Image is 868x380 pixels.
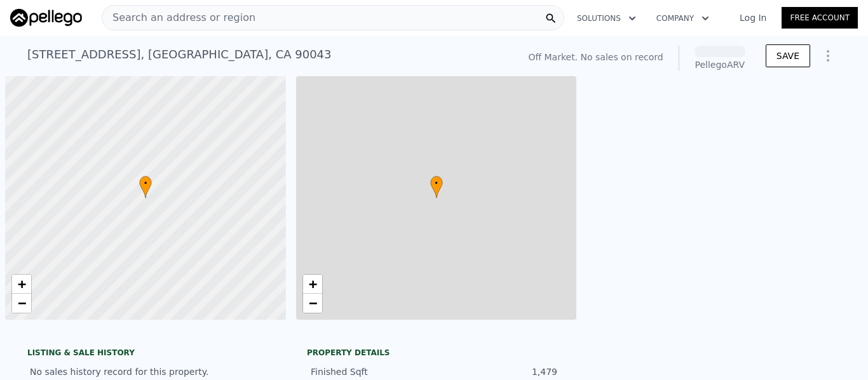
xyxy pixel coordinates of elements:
span: + [308,276,316,292]
div: 1,479 [434,365,557,378]
span: − [18,295,26,311]
div: • [139,176,152,198]
div: Off Market. No sales on record [528,51,663,63]
button: Show Options [815,43,841,69]
button: Solutions [567,7,646,30]
div: [STREET_ADDRESS] , [GEOGRAPHIC_DATA] , CA 90043 [27,46,332,63]
span: Search an address or region [102,10,255,25]
a: Log In [724,11,782,24]
img: Pellego [10,9,82,27]
button: Company [646,7,719,30]
a: Zoom out [303,294,322,313]
a: Zoom out [12,294,31,313]
button: SAVE [766,44,810,67]
div: Pellego ARV [695,58,745,71]
a: Zoom in [12,275,31,294]
div: LISTING & SALE HISTORY [27,348,281,360]
div: • [430,176,443,198]
span: • [430,178,443,189]
a: Free Account [782,7,858,29]
span: − [308,295,316,311]
span: • [139,178,152,189]
a: Zoom in [303,275,322,294]
span: + [18,276,26,292]
div: Finished Sqft [311,365,434,378]
div: Property details [307,348,561,358]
